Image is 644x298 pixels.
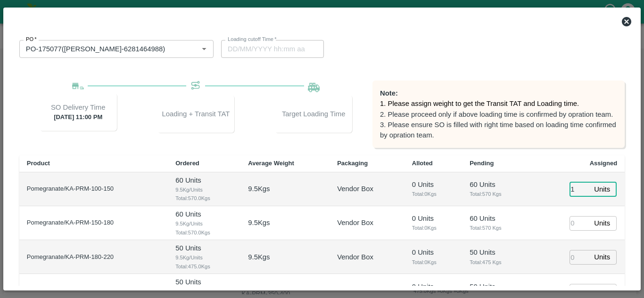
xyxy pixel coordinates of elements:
p: 9.5 Kgs [248,286,270,296]
p: Target Loading Time [282,109,346,119]
b: Average Weight [248,160,294,167]
span: 9.5 Kg/Units [175,253,233,262]
p: Loading + Transit TAT [162,109,230,119]
p: Vendor Box [337,252,373,262]
b: Assigned [590,160,618,167]
b: Packaging [337,160,368,167]
b: Alloted [412,160,433,167]
p: 0 Units [412,282,454,292]
p: 50 Units [175,277,233,287]
input: Select PO [22,43,183,55]
label: PO [26,36,37,43]
td: Pomegranate/KA-PRM-150-180 [19,206,168,240]
span: Total: 475 Kgs [470,258,525,266]
p: 60 Units [470,179,525,190]
td: Pomegranate/KA-PRM-100-150 [19,172,168,206]
p: 1. Please assign weight to get the Transit TAT and Loading time. [380,98,617,109]
p: 50 Units [470,247,525,258]
span: Total: 475.0 Kgs [175,262,233,271]
span: Total: 0 Kgs [412,190,454,198]
p: 60 Units [175,209,233,219]
img: Loading [308,81,320,92]
img: Delivery [72,83,84,90]
p: 3. Please ensure SO is filled with right time based on loading time confirmed by opration team. [380,120,617,141]
input: Choose date [221,40,317,58]
input: 0 [570,216,590,231]
span: 9.5 Kg/Units [175,219,233,228]
span: Total: 0 Kgs [412,258,454,266]
p: Units [594,252,610,262]
span: Total: 570.0 Kgs [175,194,233,202]
span: 9.5 Kg/Units [175,185,233,194]
b: Product [27,160,50,167]
label: Loading cutoff Time [228,36,277,43]
p: 60 Units [470,213,525,224]
td: Pomegranate/KA-PRM-180-220 [19,240,168,274]
p: 60 Units [175,175,233,185]
p: 0 Units [412,179,454,190]
p: Units [594,184,610,194]
span: Total: 570.0 Kgs [175,228,233,237]
p: 0 Units [412,213,454,224]
b: Ordered [175,160,199,167]
p: Vendor Box [337,286,373,296]
button: Open [198,43,210,55]
p: 50 Units [175,243,233,253]
p: Units [594,218,610,228]
p: 0 Units [412,247,454,258]
p: 9.5 Kgs [248,217,270,228]
p: Vendor Box [337,217,373,228]
input: 0 [570,182,590,196]
p: Vendor Box [337,184,373,194]
img: Transit [190,81,202,92]
b: Note: [380,89,398,97]
span: Total: 0 Kgs [412,224,454,232]
div: [DATE] 11:00 PM [40,93,117,131]
p: SO Delivery Time [51,102,105,113]
p: 9.5 Kgs [248,184,270,194]
span: Total: 570 Kgs [470,224,525,232]
span: Total: 570 Kgs [470,190,525,198]
b: Pending [470,160,494,167]
p: 50 Units [470,282,525,292]
p: 9.5 Kgs [248,252,270,262]
p: 2. Please proceed only if above loading time is confirmed by opration team. [380,109,617,120]
input: 0 [570,250,590,265]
